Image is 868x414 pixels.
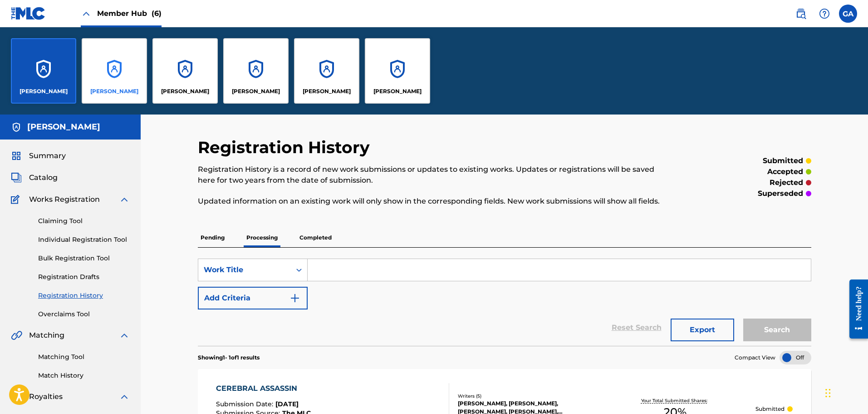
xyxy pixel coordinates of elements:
[825,379,831,407] div: Drag
[11,172,58,183] a: CatalogCatalog
[11,38,76,104] a: Accounts[PERSON_NAME]
[11,7,46,20] img: MLC Logo
[795,8,806,19] img: search
[755,405,785,413] p: Submitted
[38,216,130,226] a: Claiming Tool
[119,194,130,205] img: expand
[198,259,811,346] form: Search Form
[294,38,359,104] a: Accounts[PERSON_NAME]
[275,400,299,408] span: [DATE]
[11,330,22,341] img: Matching
[198,228,227,247] p: Pending
[38,352,130,362] a: Matching Tool
[373,87,422,95] p: Phil Vazquez
[223,38,289,104] a: Accounts[PERSON_NAME]
[29,172,58,183] span: Catalog
[823,370,868,414] iframe: Chat Widget
[198,164,670,186] p: Registration History is a record of new work submissions or updates to existing works. Updates or...
[20,87,68,95] p: Fernando Sierra
[671,319,734,341] button: Export
[365,38,430,104] a: Accounts[PERSON_NAME]
[198,354,260,362] p: Showing 1 - 1 of 1 results
[29,330,64,341] span: Matching
[11,150,66,161] a: SummarySummary
[216,383,311,394] div: CEREBRAL ASSASSIN
[97,8,162,19] span: Member Hub
[767,166,803,177] p: accepted
[819,8,830,19] img: help
[839,5,857,23] div: User Menu
[641,397,710,404] p: Your Total Submitted Shares:
[216,400,275,408] span: Submission Date :
[198,137,374,158] h2: Registration History
[458,393,595,399] div: Writers ( 5 )
[11,122,22,133] img: Accounts
[792,5,810,23] a: Public Search
[29,391,63,402] span: Royalties
[119,391,130,402] img: expand
[198,196,670,207] p: Updated information on an existing work will only show in the corresponding fields. New work subm...
[297,228,334,247] p: Completed
[90,87,138,95] p: Gary Agis
[38,371,130,380] a: Match History
[303,87,351,95] p: Martin Gonzalez
[152,38,218,104] a: Accounts[PERSON_NAME]
[11,194,23,205] img: Works Registration
[843,272,868,345] iframe: Resource Center
[735,354,775,362] span: Compact View
[815,5,834,23] div: Help
[758,188,803,199] p: superseded
[152,9,162,18] span: (6)
[232,87,280,95] p: Jason Vazquez
[289,293,300,304] img: 9d2ae6d4665cec9f34b9.svg
[161,87,209,95] p: Gary Muttley
[38,272,130,282] a: Registration Drafts
[38,291,130,300] a: Registration History
[29,194,100,205] span: Works Registration
[82,38,147,104] a: Accounts[PERSON_NAME]
[38,309,130,319] a: Overclaims Tool
[770,177,803,188] p: rejected
[11,172,22,183] img: Catalog
[763,155,803,166] p: submitted
[29,150,66,161] span: Summary
[204,264,285,275] div: Work Title
[198,287,308,309] button: Add Criteria
[38,235,130,244] a: Individual Registration Tool
[81,8,92,19] img: Close
[27,122,100,132] h5: Fernando Sierra
[11,150,22,161] img: Summary
[244,228,280,247] p: Processing
[119,330,130,341] img: expand
[38,254,130,263] a: Bulk Registration Tool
